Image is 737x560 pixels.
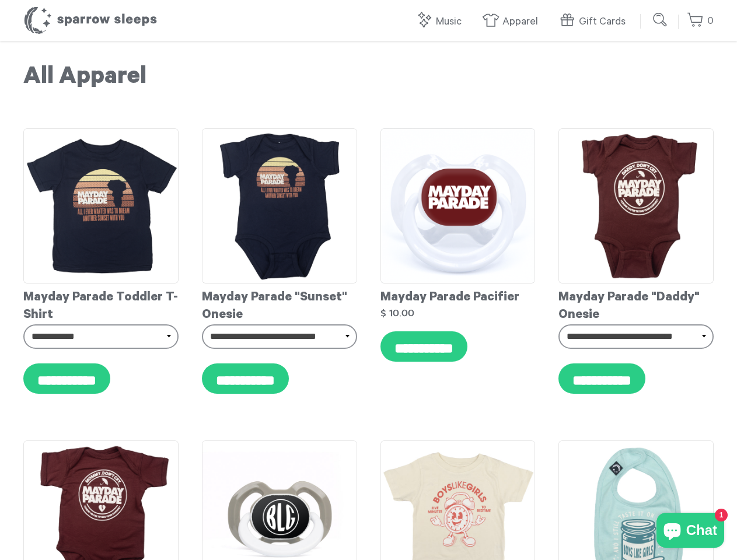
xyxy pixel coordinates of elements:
[687,9,714,34] a: 0
[23,64,714,93] h1: All Apparel
[649,8,672,32] input: Submit
[202,128,357,283] img: MaydayParade-SunsetOnesie_grande.png
[23,6,158,35] h1: Sparrow Sleeps
[380,283,536,307] div: Mayday Parade Pacifier
[482,9,544,34] a: Apparel
[558,283,714,324] div: Mayday Parade "Daddy" Onesie
[558,9,631,34] a: Gift Cards
[380,128,536,283] img: MaydayParadePacifierMockup_grande.png
[558,128,714,283] img: Mayday_Parade_-_Daddy_Onesie_grande.png
[23,128,179,283] img: MaydayParade-SunsetToddlerT-shirt_grande.png
[653,513,728,551] inbox-online-store-chat: Shopify online store chat
[23,283,179,324] div: Mayday Parade Toddler T-Shirt
[202,283,357,324] div: Mayday Parade "Sunset" Onesie
[415,9,467,34] a: Music
[380,308,414,318] strong: $ 10.00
